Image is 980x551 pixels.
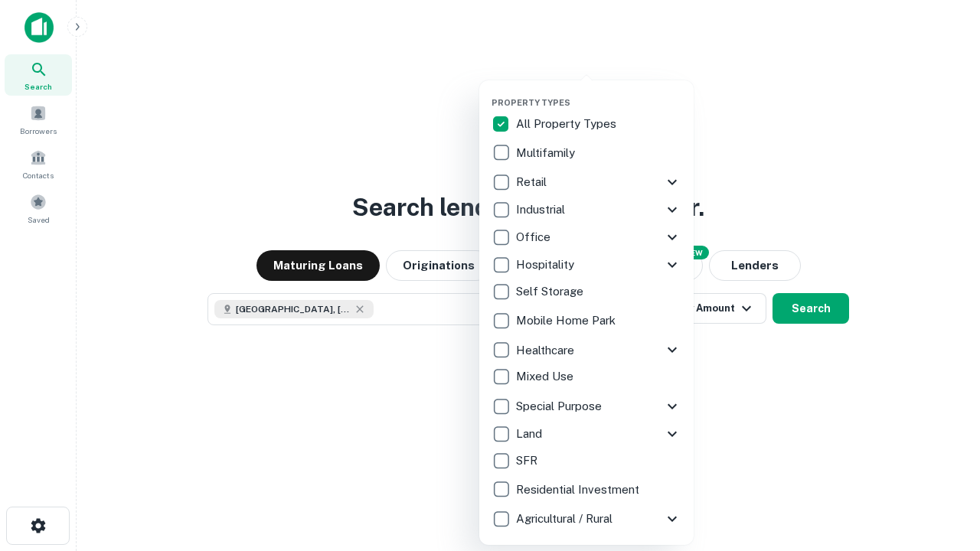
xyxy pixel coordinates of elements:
div: Industrial [492,196,681,223]
div: Agricultural / Rural [492,505,681,533]
p: Industrial [516,201,568,219]
p: Agricultural / Rural [516,510,616,528]
p: Special Purpose [516,397,605,416]
div: Retail [492,168,681,196]
p: Self Storage [516,282,586,301]
p: Hospitality [516,256,577,274]
p: Mobile Home Park [516,311,619,330]
p: SFR [516,452,541,470]
p: Residential Investment [516,481,642,499]
p: Multifamily [516,144,578,162]
iframe: Chat Widget [903,429,980,502]
div: Healthcare [492,336,681,364]
p: Land [516,425,545,443]
span: Property Types [492,98,570,107]
p: Office [516,228,554,246]
div: Land [492,420,681,448]
p: Healthcare [516,341,577,360]
p: Mixed Use [516,367,577,386]
p: Retail [516,173,550,191]
div: Special Purpose [492,393,681,420]
div: Hospitality [492,251,681,279]
div: Office [492,223,681,251]
p: All Property Types [516,115,619,133]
